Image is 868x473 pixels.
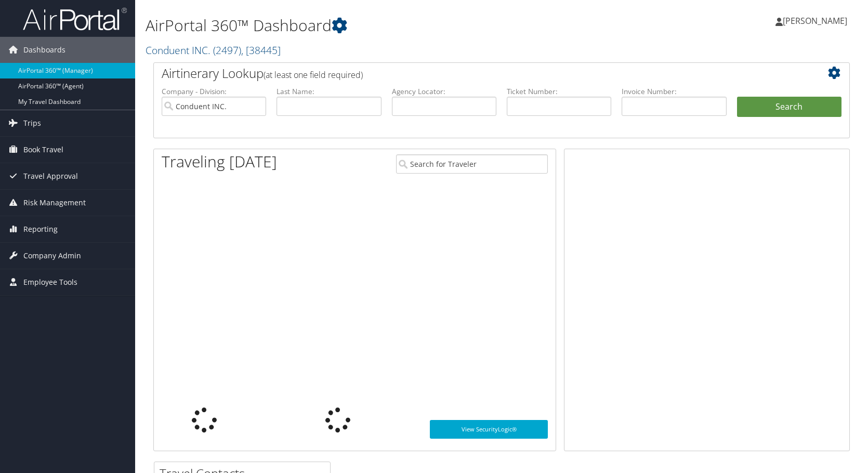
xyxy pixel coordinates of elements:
[23,269,77,295] span: Employee Tools
[507,86,611,97] label: Ticket Number:
[622,86,726,97] label: Invoice Number:
[162,86,266,97] label: Company - Division:
[277,86,381,97] label: Last Name:
[392,86,496,97] label: Agency Locator:
[264,69,363,81] span: (at least one field required)
[23,216,58,242] span: Reporting
[23,243,81,269] span: Company Admin
[396,154,548,174] input: Search for Traveler
[23,110,41,136] span: Trips
[213,43,241,57] span: ( 2497 )
[162,151,277,173] h1: Traveling [DATE]
[775,5,858,36] a: [PERSON_NAME]
[737,97,841,117] button: Search
[783,15,847,27] span: [PERSON_NAME]
[23,137,63,163] span: Book Travel
[146,15,620,36] h1: AirPortal 360™ Dashboard
[23,190,86,216] span: Risk Management
[241,43,281,57] span: , [ 38445 ]
[23,37,65,63] span: Dashboards
[146,43,281,57] a: Conduent INC.
[162,64,784,82] h2: Airtinerary Lookup
[23,163,78,189] span: Travel Approval
[23,7,127,31] img: airportal-logo.png
[430,420,548,439] a: View SecurityLogic®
